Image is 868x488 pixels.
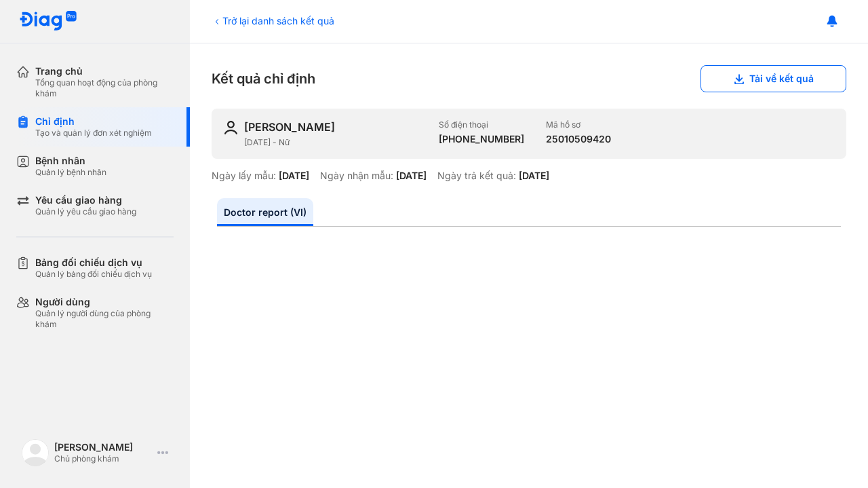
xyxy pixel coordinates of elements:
[320,170,393,182] div: Ngày nhận mẫu:
[396,170,427,182] div: [DATE]
[35,269,152,280] div: Quản lý bảng đối chiếu dịch vụ
[519,170,549,182] div: [DATE]
[35,206,136,217] div: Quản lý yêu cầu giao hàng
[22,439,49,466] img: logo
[439,119,524,130] div: Số điện thoại
[439,133,524,145] div: [PHONE_NUMBER]
[54,441,152,453] div: [PERSON_NAME]
[217,198,313,226] a: Doctor report (VI)
[35,77,174,99] div: Tổng quan hoạt động của phòng khám
[35,308,174,330] div: Quản lý người dùng của phòng khám
[212,170,276,182] div: Ngày lấy mẫu:
[279,170,309,182] div: [DATE]
[35,296,174,308] div: Người dùng
[35,257,152,269] div: Bảng đối chiếu dịch vụ
[212,65,846,92] div: Kết quả chỉ định
[35,155,106,167] div: Bệnh nhân
[35,115,152,128] div: Chỉ định
[35,194,136,206] div: Yêu cầu giao hàng
[222,119,239,136] img: user-icon
[701,65,846,92] button: Tải về kết quả
[437,170,516,182] div: Ngày trả kết quả:
[244,137,428,148] div: [DATE] - Nữ
[54,453,152,464] div: Chủ phòng khám
[546,133,611,145] div: 25010509420
[546,119,611,130] div: Mã hồ sơ
[35,128,152,138] div: Tạo và quản lý đơn xét nghiệm
[212,14,334,28] div: Trở lại danh sách kết quả
[244,119,335,134] div: [PERSON_NAME]
[35,65,174,77] div: Trang chủ
[35,167,106,178] div: Quản lý bệnh nhân
[19,11,77,32] img: logo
